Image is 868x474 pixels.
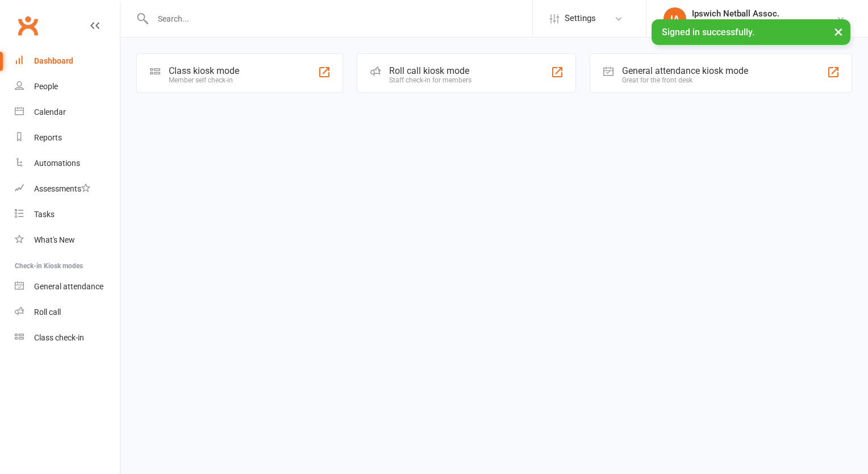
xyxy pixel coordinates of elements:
[34,184,90,193] div: Assessments
[15,125,120,151] a: Reports
[692,9,836,19] div: Ipswich Netball Assoc.
[828,19,849,44] button: ×
[389,65,471,76] div: Roll call kiosk mode
[15,300,120,325] a: Roll call
[34,159,80,168] div: Automations
[15,48,120,74] a: Dashboard
[34,107,66,117] div: Calendar
[34,56,73,65] div: Dashboard
[34,82,58,91] div: People
[169,65,239,76] div: Class kiosk mode
[622,65,748,76] div: General attendance kiosk mode
[15,202,120,227] a: Tasks
[15,151,120,176] a: Automations
[34,210,55,219] div: Tasks
[565,6,596,31] span: Settings
[389,76,471,84] div: Staff check-in for members
[15,325,120,351] a: Class kiosk mode
[662,27,754,38] span: Signed in successfully.
[169,76,239,84] div: Member self check-in
[622,76,748,84] div: Great for the front desk
[15,99,120,125] a: Calendar
[149,11,532,27] input: Search...
[34,235,75,244] div: What's New
[15,274,120,300] a: General attendance kiosk mode
[14,11,42,40] a: Clubworx
[15,176,120,202] a: Assessments
[692,19,836,29] div: Active and Healthy [GEOGRAPHIC_DATA]
[34,282,103,291] div: General attendance
[34,333,84,342] div: Class check-in
[34,133,62,142] div: Reports
[34,307,61,317] div: Roll call
[15,74,120,99] a: People
[663,7,686,30] div: IA
[15,227,120,253] a: What's New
